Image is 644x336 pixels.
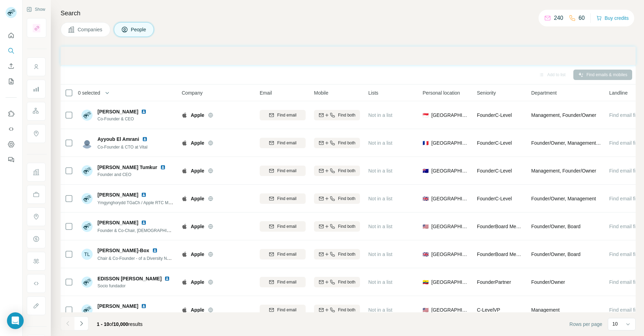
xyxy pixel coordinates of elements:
span: Find email [277,251,296,257]
span: Email [260,89,272,96]
span: 0 selected [78,89,100,96]
span: Rows per page [570,321,602,328]
span: Not in a list [368,168,392,174]
span: [PERSON_NAME] [97,108,138,115]
span: Chair & Co-Founder - of a Diversity Network Association [97,255,202,261]
span: Founder Partner [477,279,511,285]
button: Search [6,45,17,57]
span: Management, Founder/Owner [531,112,596,119]
img: LinkedIn logo [141,303,147,309]
span: Find email [277,140,296,146]
div: TL [81,249,93,260]
span: Find email first [609,112,641,118]
span: Find both [338,251,355,257]
button: Buy credits [596,13,629,23]
span: 🇦🇺 [423,167,429,174]
img: Logo of Apple [182,140,187,146]
img: LinkedIn logo [142,136,148,142]
span: Company [182,89,203,96]
button: Feedback [6,153,17,166]
span: Seniority [477,89,496,96]
p: 10 [612,320,618,327]
button: Find both [314,249,360,259]
button: Quick start [6,29,17,42]
span: 🇺🇸 [423,223,429,230]
span: Find both [338,279,355,285]
span: [GEOGRAPHIC_DATA] [431,195,469,202]
span: of [109,321,113,327]
span: [PERSON_NAME]-Box [97,247,149,254]
span: Find email first [609,279,641,285]
span: Socio fundador [97,283,173,289]
img: Avatar [81,277,93,288]
span: Not in a list [368,140,392,146]
span: [GEOGRAPHIC_DATA] [431,279,469,286]
span: Find email [277,279,296,285]
span: Find email first [609,168,641,174]
img: Avatar [81,165,93,176]
button: Find email [260,221,306,232]
button: Find both [314,110,360,120]
span: 🇺🇸 [423,306,429,313]
span: C-Level VP [477,307,500,313]
span: Founder/Owner [531,279,565,286]
button: Find both [314,138,360,148]
span: Founder/Owner, Board [531,223,581,230]
span: Companies [78,26,103,33]
span: Apple [191,139,204,146]
button: Find email [260,305,306,315]
img: Avatar [81,304,93,315]
span: Not in a list [368,196,392,201]
span: [GEOGRAPHIC_DATA] [431,223,469,230]
button: Find both [314,166,360,176]
button: Enrich CSV [6,60,17,72]
span: Not in a list [368,251,392,257]
img: Avatar [81,137,93,149]
span: Apple [191,306,204,313]
img: LinkedIn logo [152,248,158,253]
img: LinkedIn logo [141,109,147,114]
img: Logo of Apple [182,168,187,174]
span: Founder C-Level [477,196,512,201]
span: Find email [277,168,296,174]
span: Apple [191,167,204,174]
div: Open Intercom Messenger [7,312,24,329]
span: Find email [277,195,296,202]
span: Founder C-Level [477,112,512,118]
span: Find both [338,307,355,313]
iframe: Banner [61,47,636,65]
span: Founder and CEO [97,171,168,178]
span: [GEOGRAPHIC_DATA] [431,167,469,174]
span: [GEOGRAPHIC_DATA] [431,251,469,258]
button: Find email [260,249,306,259]
span: Find email [277,307,296,313]
span: Apple [191,279,204,286]
span: Co-Founder & CEO [97,116,149,122]
img: Logo of Apple [182,112,187,118]
img: Logo of Apple [182,251,187,257]
span: 🇸🇬 [423,112,429,119]
p: 240 [554,14,563,22]
img: LinkedIn logo [141,192,147,198]
span: Ayyoub El Amrani [97,136,139,143]
span: [GEOGRAPHIC_DATA] [431,139,469,146]
img: Avatar [81,193,93,204]
span: Not in a list [368,224,392,229]
span: Find email first [609,224,641,229]
span: 1 - 10 [97,321,109,327]
button: Find email [260,138,306,148]
span: Lists [368,89,378,96]
span: [PERSON_NAME] [97,219,138,226]
button: My lists [6,75,17,88]
span: Find email first [609,251,641,257]
img: Logo of Apple [182,307,187,313]
span: [PERSON_NAME] [97,191,138,198]
img: Avatar [81,221,93,232]
button: Use Surfe API [6,123,17,135]
button: Use Surfe on LinkedIn [6,107,17,120]
img: Avatar [81,110,93,121]
button: Find both [314,277,360,287]
span: Find both [338,112,355,118]
span: People [131,26,147,33]
button: Find both [314,193,360,204]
